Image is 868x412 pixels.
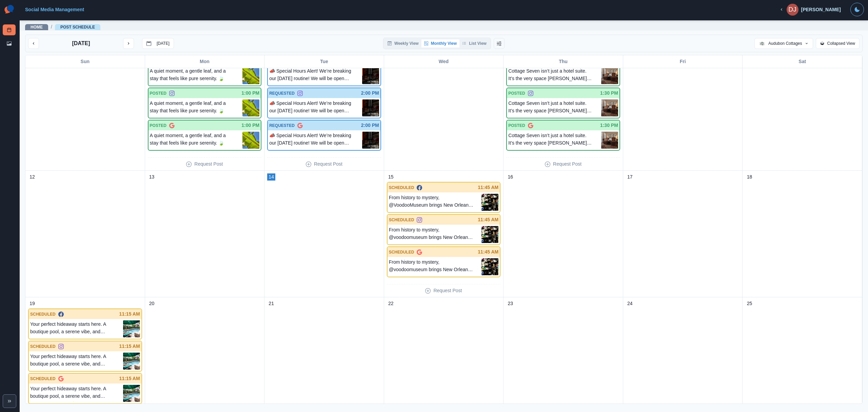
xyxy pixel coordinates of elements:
p: POSTED [508,123,525,129]
p: From history to mystery, @voodoomuseum brings New Orleans’ culture to life. Serving the community... [389,258,482,275]
button: List View [459,39,489,48]
img: s9gkqm6gcscuyjwb6d3i [242,99,259,116]
img: syu0m0lh6xxyms8kmj8z [481,258,498,275]
button: [PERSON_NAME] [774,3,846,16]
p: 📣 Special Hours Alert! We’re breaking our [DATE] routine! We will be open Mondays in October from... [269,132,362,149]
p: A quiet moment, a gentle leaf, and a stay that feels like pure serenity. 🍃 [150,99,243,116]
p: 13 [149,173,155,181]
nav: breadcrumb [25,23,100,31]
p: 11:45 AM [478,216,498,223]
div: Tue [264,55,384,68]
img: mtvpjnyllza7zcyk3fse [123,353,140,370]
p: 16 [508,173,513,181]
button: Toggle Mode [850,3,864,16]
p: SCHEDULED [389,249,414,255]
p: 2:00 PM [361,90,379,97]
button: Monthly View [421,39,459,48]
p: 1:00 PM [241,90,259,97]
p: 1:30 PM [600,122,618,129]
p: 11:15 AM [119,311,140,318]
p: SCHEDULED [30,376,56,382]
p: 19 [29,300,35,307]
button: go to today [142,38,174,49]
img: wcoxjxkw4do3icdai6xy [362,67,379,84]
button: Weekly View [385,39,421,48]
p: 11:15 AM [119,375,140,382]
p: 1:00 PM [241,122,259,129]
img: a5zpbircvu4lnsetrdhl [601,99,618,116]
div: Fri [623,55,743,68]
p: Cottage Seven isn’t just a hotel suite. It’s the very space [PERSON_NAME] used as his art studio ... [508,99,601,116]
div: Thu [504,55,623,68]
p: A quiet moment, a gentle leaf, and a stay that feels like pure serenity. 🍃 [150,67,243,84]
p: A quiet moment, a gentle leaf, and a stay that feels like pure serenity. 🍃 [150,132,243,149]
p: POSTED [150,90,166,96]
p: 21 [269,300,274,307]
p: Your perfect hideaway starts here. A boutique pool, a serene vibe, and endless relaxation. ✨ [30,320,123,337]
img: a5zpbircvu4lnsetrdhl [601,67,618,84]
button: Change View Order [494,38,505,49]
img: syu0m0lh6xxyms8kmj8z [481,226,498,243]
div: Wed [384,55,504,68]
img: wcoxjxkw4do3icdai6xy [362,132,379,149]
p: 11:15 AM [119,343,140,350]
p: Request Post [194,161,223,168]
img: wcoxjxkw4do3icdai6xy [362,99,379,116]
p: Cottage Seven isn’t just a hotel suite. It’s the very space [PERSON_NAME] used as his art studio ... [508,67,601,84]
p: SCHEDULED [389,217,414,223]
p: SCHEDULED [30,343,56,350]
p: POSTED [508,90,525,96]
button: previous month [28,38,39,49]
a: Post Schedule [60,25,95,30]
p: 12 [29,173,35,181]
div: Dana Jacob [788,1,796,18]
div: [PERSON_NAME] [801,7,841,13]
p: Your perfect hideaway starts here. A boutique pool, a serene vibe, and endless relaxation. ✨ [30,385,123,402]
a: Home [31,25,43,30]
button: Collapsed View [816,38,860,49]
p: 📣 Special Hours Alert! We’re breaking our [DATE] routine! We will be open Mondays in October from... [269,67,362,84]
p: 11:45 AM [478,248,498,256]
p: 11:45 AM [478,184,498,191]
span: / [51,23,52,31]
p: SCHEDULED [30,311,56,317]
a: Media Library [3,38,16,49]
p: Cottage Seven isn’t just a hotel suite. It’s the very space [PERSON_NAME] used as his art studio ... [508,132,601,149]
p: From history to mystery, @voodoomuseum brings New Orleans’ culture to life. Serving the community... [389,226,482,243]
p: 24 [627,300,633,307]
p: REQUESTED [269,90,295,96]
p: Request Post [553,161,581,168]
img: s9gkqm6gcscuyjwb6d3i [242,132,259,149]
img: syu0m0lh6xxyms8kmj8z [481,194,498,211]
img: s9gkqm6gcscuyjwb6d3i [242,67,259,84]
p: Your perfect hideaway starts here. A boutique pool, a serene vibe, and endless relaxation. ✨ [30,353,123,370]
p: 📣 Special Hours Alert! We’re breaking our [DATE] routine! We will be open Mondays in October from... [269,99,362,116]
button: Audubon Cottages [754,38,813,49]
div: Sun [25,55,145,68]
p: SCHEDULED [389,185,414,191]
p: REQUESTED [269,123,295,129]
p: 23 [508,300,513,307]
div: Mon [145,55,265,68]
p: 14 [269,173,274,181]
p: 2:00 PM [361,122,379,129]
p: 15 [388,173,394,181]
p: 18 [747,173,752,181]
p: 22 [388,300,394,307]
button: next month [123,38,134,49]
p: 20 [149,300,155,307]
p: [DATE] [72,39,90,48]
p: 1:30 PM [600,90,618,97]
p: Request Post [314,161,342,168]
p: Request Post [433,287,462,294]
a: Social Media Management [25,7,84,12]
img: a5zpbircvu4lnsetrdhl [601,132,618,149]
p: From history to mystery, @VoodooMuseum brings New Orleans’ culture to life. Serving the community... [389,194,482,211]
img: mtvpjnyllza7zcyk3fse [123,385,140,402]
p: 17 [627,173,633,181]
img: mtvpjnyllza7zcyk3fse [123,320,140,337]
p: POSTED [150,123,166,129]
p: [DATE] [157,41,170,46]
div: Sat [743,55,862,68]
p: 25 [747,300,752,307]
